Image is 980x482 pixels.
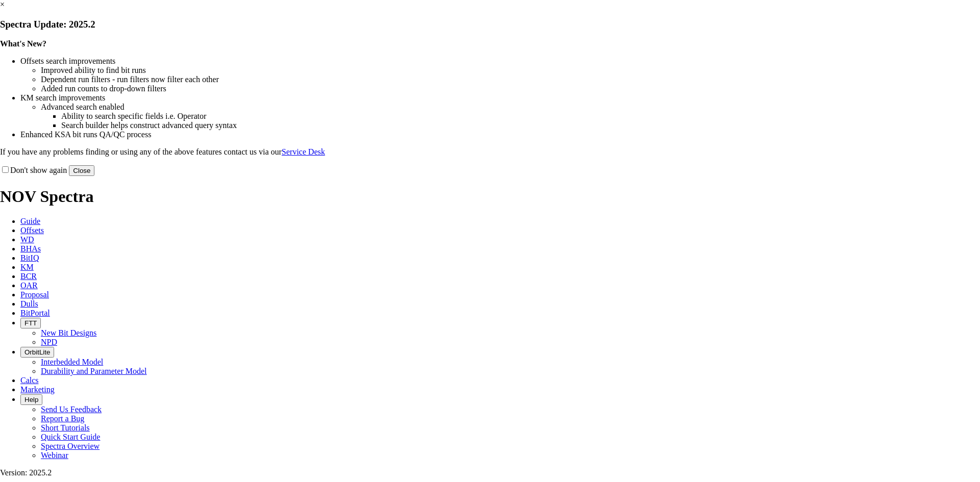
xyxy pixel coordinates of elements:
[61,121,980,130] li: Search builder helps construct advanced query syntax
[282,147,325,156] a: Service Desk
[20,217,40,225] span: Guide
[69,165,94,176] button: Close
[20,272,37,281] span: BCR
[41,433,100,441] a: Quick Start Guide
[20,226,44,235] span: Offsets
[20,299,38,308] span: Dulls
[20,290,49,299] span: Proposal
[41,84,980,93] li: Added run counts to drop-down filters
[41,358,103,366] a: Interbedded Model
[20,93,980,103] li: KM search improvements
[24,348,50,356] span: OrbitLite
[20,263,34,271] span: KM
[41,451,68,460] a: Webinar
[20,235,34,244] span: WD
[41,414,84,423] a: Report a Bug
[20,253,39,262] span: BitIQ
[41,66,980,75] li: Improved ability to find bit runs
[41,405,102,414] a: Send Us Feedback
[24,396,38,403] span: Help
[20,281,38,290] span: OAR
[20,130,980,139] li: Enhanced KSA bit runs QA/QC process
[41,103,980,112] li: Advanced search enabled
[41,423,90,432] a: Short Tutorials
[41,328,96,337] a: New Bit Designs
[2,166,9,173] input: Don't show again
[41,442,100,450] a: Spectra Overview
[20,57,980,66] li: Offsets search improvements
[20,376,39,385] span: Calcs
[24,319,37,327] span: FTT
[20,309,50,317] span: BitPortal
[20,385,55,394] span: Marketing
[61,112,980,121] li: Ability to search specific fields i.e. Operator
[20,244,41,253] span: BHAs
[41,338,57,346] a: NPD
[41,75,980,84] li: Dependent run filters - run filters now filter each other
[41,367,147,375] a: Durability and Parameter Model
